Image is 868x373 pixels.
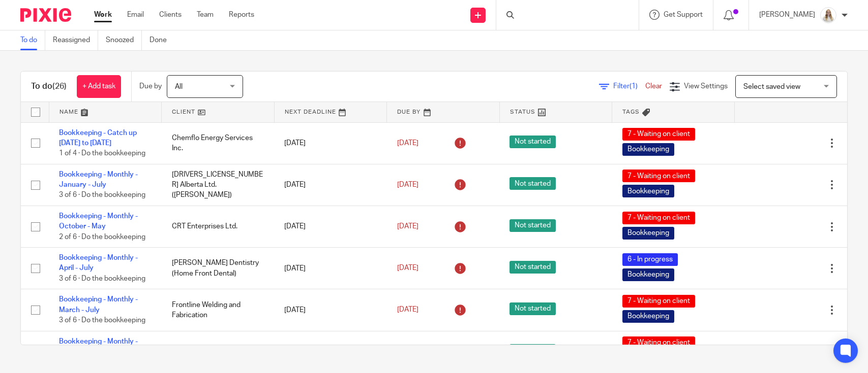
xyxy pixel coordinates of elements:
span: Not started [510,219,556,232]
a: Reassigned [53,30,98,50]
span: Not started [510,302,556,315]
td: [DATE] [274,248,387,289]
span: Not started [510,177,556,190]
span: Tags [622,109,640,115]
a: Clients [159,10,182,20]
span: Get Support [664,11,703,18]
span: Bookkeeping [622,310,674,323]
span: 7 - Waiting on client [622,212,695,224]
h1: To do [31,81,67,92]
span: 1 of 4 · Do the bookkeeping [59,150,145,157]
span: [DATE] [397,265,418,272]
img: Pixie [20,8,71,22]
p: [PERSON_NAME] [759,10,815,20]
span: 7 - Waiting on client [622,169,695,182]
span: (1) [630,83,638,90]
span: Select saved view [743,83,800,90]
td: Frontline Welding and Fabrication [162,289,275,331]
span: [DATE] [397,140,418,147]
img: Headshot%2011-2024%20white%20background%20square%202.JPG [820,7,836,23]
span: 3 of 6 · Do the bookkeeping [59,275,145,282]
td: [DATE] [274,289,387,331]
span: All [175,83,183,90]
td: [DATE] [274,122,387,164]
td: [PERSON_NAME] Dentistry (Home Front Dental) [162,248,275,289]
a: Bookkeeping - Monthly - April - July [59,254,138,272]
a: Bookkeeping - Monthly - March - July [59,296,138,313]
span: 3 of 6 · Do the bookkeeping [59,192,145,199]
span: Not started [510,135,556,148]
a: Email [127,10,144,20]
span: Not started [510,344,556,357]
td: [DATE] [274,331,387,372]
a: Bookkeeping - Monthly - October - May [59,213,138,230]
td: CRT Enterprises Ltd. [162,206,275,247]
span: 2 of 6 · Do the bookkeeping [59,233,145,241]
td: [DATE] [274,164,387,206]
p: Due by [139,81,162,91]
span: [DATE] [397,307,418,314]
span: [DATE] [397,181,418,188]
a: Bookkeeping - Catch up [DATE] to [DATE] [59,129,137,147]
td: [DATE] [274,206,387,247]
a: Snoozed [106,30,142,50]
a: Team [197,10,214,20]
span: (26) [52,82,67,90]
span: 6 - In progress [622,253,678,266]
a: Work [94,10,112,20]
a: Bookkeeping - Monthly - January - July [59,171,138,188]
td: Big Deal Contracting Ltd. [162,331,275,372]
a: Reports [229,10,254,20]
a: + Add task [77,75,121,98]
a: Bookkeeping - Monthly - January - July [59,338,138,355]
span: Bookkeeping [622,143,674,156]
a: To do [20,30,45,50]
a: Done [149,30,174,50]
span: 7 - Waiting on client [622,128,695,141]
span: 7 - Waiting on client [622,295,695,308]
a: Clear [645,83,662,90]
span: Filter [613,83,645,90]
span: Not started [510,261,556,274]
span: View Settings [684,83,728,90]
span: Bookkeeping [622,185,674,197]
span: [DATE] [397,223,418,230]
span: Bookkeeping [622,227,674,240]
span: 7 - Waiting on client [622,336,695,349]
td: [DRIVERS_LICENSE_NUMBER] Alberta Ltd. ([PERSON_NAME]) [162,164,275,206]
span: 3 of 6 · Do the bookkeeping [59,317,145,324]
td: Chemflo Energy Services Inc. [162,122,275,164]
span: Bookkeeping [622,268,674,281]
